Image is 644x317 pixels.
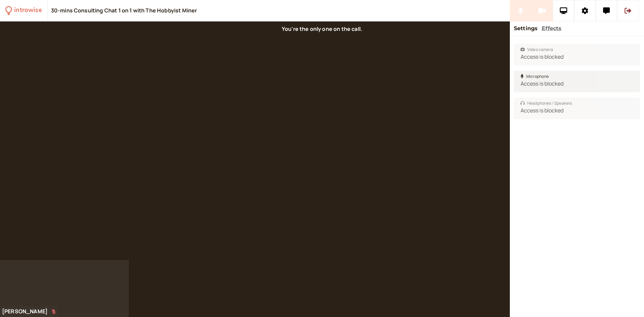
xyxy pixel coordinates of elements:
[14,5,42,16] div: introwise
[514,98,640,119] select: Headphones / Speakers
[514,24,538,33] button: Settings
[51,7,197,14] div: 30-mins Consulting Chat 1 on 1 with The Hobbyist Miner
[514,44,640,65] select: Video camera
[521,46,553,53] span: Video camera
[521,73,549,80] span: Microphone
[276,23,368,35] div: You're the only one on the call.
[521,100,572,107] span: Headphones / Speakers
[542,24,561,33] button: Effects
[514,71,640,92] select: Microphone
